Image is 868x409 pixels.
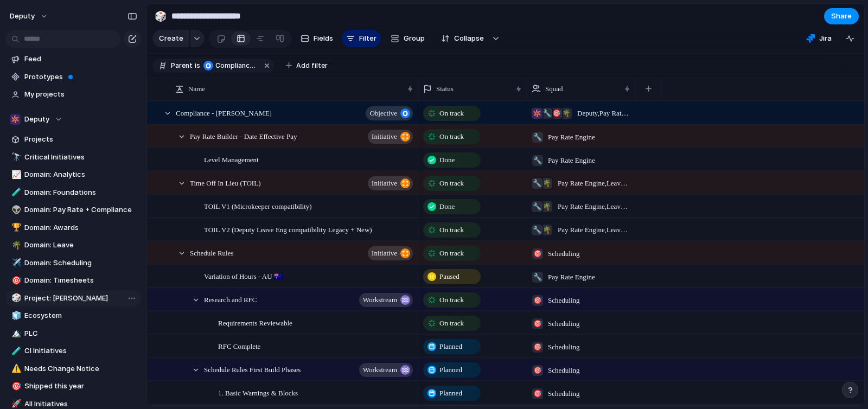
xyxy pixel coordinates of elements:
[5,378,141,394] div: 🎯Shipped this year
[558,178,630,189] span: Pay Rate Engine , Leave Management
[24,346,137,356] span: CI Initiatives
[203,61,258,71] span: Compliance - Tanda Buster
[155,9,167,23] div: 🎲
[176,106,272,119] span: Compliance - [PERSON_NAME]
[548,365,580,376] span: Scheduling
[541,178,552,189] div: 🌴
[532,272,543,283] div: 🔧
[404,33,425,44] span: Group
[24,293,137,304] span: Project: [PERSON_NAME]
[366,106,413,120] button: objective
[24,328,137,339] span: PLC
[532,388,543,399] div: 🎯
[204,363,301,375] span: Schedule Rules First Build Phases
[439,225,464,235] span: On track
[439,201,455,212] span: Done
[548,248,580,259] span: Scheduling
[11,239,19,252] div: 🌴
[359,293,413,307] button: workstream
[24,187,137,198] span: Domain: Foundations
[5,167,141,183] a: 📈Domain: Analytics
[436,84,454,94] span: Status
[24,152,137,163] span: Critical Initiatives
[24,310,137,321] span: Ecosystem
[435,30,489,47] button: Collapse
[190,176,260,189] span: Time Off In Lieu (TOIL)
[11,362,19,375] div: ⚠️
[24,134,137,145] span: Projects
[439,108,464,119] span: On track
[532,132,543,143] div: 🔧
[24,222,137,233] span: Domain: Awards
[190,246,234,259] span: Schedule Rules
[11,169,19,181] div: 📈
[439,155,455,165] span: Done
[188,84,205,94] span: Name
[5,290,141,306] div: 🎲Project: [PERSON_NAME]
[5,202,141,218] a: 👽Domain: Pay Rate + Compliance
[558,201,630,212] span: Pay Rate Engine , Leave Management
[296,30,337,47] button: Fields
[204,270,283,282] span: Variation of Hours - AU 🇦🇺
[532,342,543,353] div: 🎯
[532,155,543,166] div: 🔧
[359,33,376,44] span: Filter
[439,341,462,352] span: Planned
[10,346,21,356] button: 🧪
[5,255,141,271] a: ✈️Domain: Scheduling
[5,69,141,85] a: Prototypes
[372,176,397,191] span: initiative
[5,361,141,377] a: ⚠️Needs Change Notice
[10,222,21,233] button: 🏆
[545,84,563,94] span: Squad
[532,178,542,189] div: 🔧
[5,86,141,103] a: My projects
[5,308,141,324] div: 🧊Ecosystem
[372,129,397,144] span: initiative
[24,169,137,180] span: Domain: Analytics
[819,33,832,44] span: Jira
[548,155,595,166] span: Pay Rate Engine
[10,328,21,339] button: 🏔️
[152,8,169,25] button: 🎲
[11,151,19,163] div: 🔭
[577,108,630,119] span: Deputy , Pay Rate Engine , Scheduling , Leave Management
[218,340,260,352] span: RFC Complete
[10,187,21,198] button: 🧪
[5,111,141,127] button: Deputy
[439,295,464,305] span: On track
[5,325,141,342] a: 🏔️PLC
[10,275,21,286] button: 🎯
[831,11,852,22] span: Share
[5,8,54,25] button: deputy
[532,295,543,306] div: 🎯
[193,60,202,72] button: is
[11,221,19,234] div: 🏆
[368,176,413,190] button: initiative
[204,293,257,305] span: Research and RFC
[11,186,19,199] div: 🧪
[541,201,552,212] div: 🌴
[24,204,137,215] span: Domain: Pay Rate + Compliance
[11,274,19,287] div: 🎯
[204,200,312,212] span: TOIL V1 (Microkeeper compatibility)
[824,8,859,24] button: Share
[24,114,49,125] span: Deputy
[454,33,484,44] span: Collapse
[10,293,21,304] button: 🎲
[439,388,462,399] span: Planned
[171,61,193,71] span: Parent
[296,61,328,71] span: Add filter
[548,272,595,283] span: Pay Rate Engine
[204,223,372,235] span: TOIL V2 (Deputy Leave Eng compatibility Legacy + New)
[24,72,137,82] span: Prototypes
[363,362,397,378] span: workstream
[5,237,141,253] div: 🌴Domain: Leave
[368,130,413,144] button: initiative
[541,225,552,235] div: 🌴
[24,363,137,374] span: Needs Change Notice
